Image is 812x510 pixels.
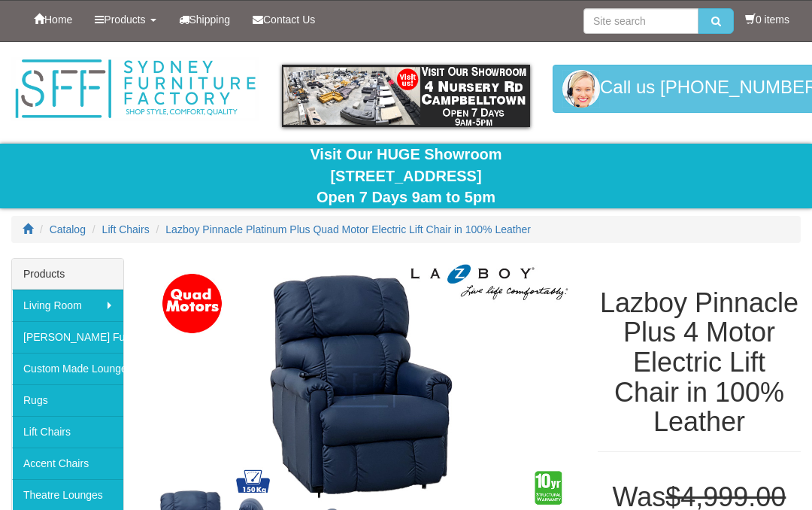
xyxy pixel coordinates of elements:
[189,14,231,26] span: Shipping
[165,223,531,235] a: Lazboy Pinnacle Platinum Plus Quad Motor Electric Lift Chair in 100% Leather
[12,259,123,290] div: Products
[50,223,86,235] a: Catalog
[583,8,698,34] input: Site search
[263,14,315,26] span: Contact Us
[23,1,83,38] a: Home
[745,12,789,27] li: 0 items
[12,416,123,448] a: Lift Chairs
[12,448,123,479] a: Accent Chairs
[44,14,72,26] span: Home
[83,1,167,38] a: Products
[12,384,123,416] a: Rugs
[12,353,123,384] a: Custom Made Lounges
[104,14,145,26] span: Products
[282,65,530,127] img: showroom.gif
[241,1,326,38] a: Contact Us
[11,144,801,208] div: Visit Our HUGE Showroom [STREET_ADDRESS] Open 7 Days 9am to 5pm
[12,321,123,353] a: [PERSON_NAME] Furniture
[12,290,123,321] a: Living Room
[11,57,259,121] img: Sydney Furniture Factory
[598,288,801,437] h1: Lazboy Pinnacle Plus 4 Motor Electric Lift Chair in 100% Leather
[102,223,150,235] a: Lift Chairs
[168,1,242,38] a: Shipping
